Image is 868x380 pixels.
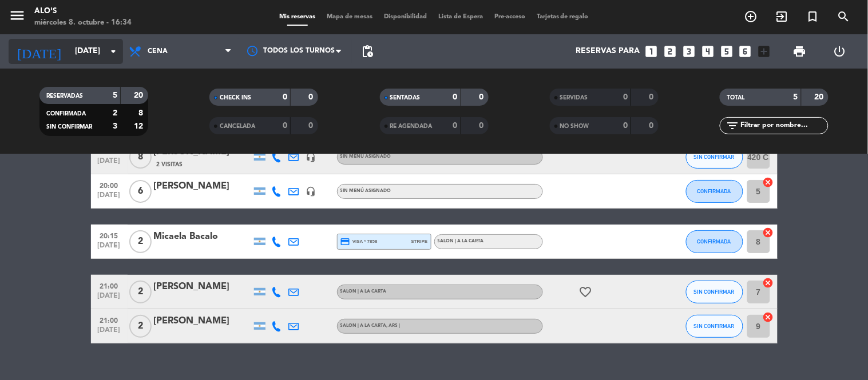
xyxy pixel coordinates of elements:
strong: 0 [283,93,287,101]
span: Lista de Espera [433,14,489,20]
input: Filtrar por nombre... [739,119,828,132]
span: SALON | A LA CARTA [340,323,401,328]
i: add_box [757,44,772,59]
strong: 0 [309,122,316,130]
span: Sin menú asignado [340,154,391,159]
span: NO SHOW [560,123,589,129]
span: CHECK INS [220,95,251,101]
span: , ARS | [387,323,401,328]
span: Mis reservas [274,14,321,20]
span: CONFIRMADA [697,188,731,194]
i: filter_list [726,119,739,133]
strong: 5 [113,91,117,99]
i: looks_one [644,44,659,59]
i: search [837,10,851,23]
div: LOG OUT [820,34,859,69]
div: Micaela Bacalo [154,229,251,244]
span: SERVIDAS [560,95,588,101]
span: SENTADAS [390,95,421,101]
button: menu [9,7,26,28]
strong: 0 [479,93,486,101]
div: [PERSON_NAME] [154,279,251,294]
span: 2 Visitas [157,160,183,169]
span: [DATE] [95,191,124,205]
i: menu [9,7,26,24]
span: 2 [129,281,152,303]
span: stripe [411,238,428,245]
button: SIN CONFIRMAR [686,146,743,169]
i: headset_mic [306,186,316,197]
span: [DATE] [95,157,124,170]
span: print [793,45,807,58]
span: Pre-acceso [489,14,531,20]
i: credit_card [340,237,351,247]
i: favorite_border [579,285,593,299]
span: 21:00 [95,279,124,292]
span: SIN CONFIRMAR [694,154,735,160]
button: CONFIRMADA [686,180,743,203]
i: cancel [763,227,774,238]
span: [DATE] [95,292,124,305]
button: SIN CONFIRMAR [686,281,743,303]
i: cancel [763,177,774,188]
strong: 0 [479,122,486,130]
i: cancel [763,311,774,323]
span: pending_actions [360,45,374,58]
strong: 2 [113,109,117,117]
span: SALON | A LA CARTA [438,239,484,243]
span: 20:00 [95,178,124,191]
strong: 3 [113,122,117,130]
strong: 12 [134,122,145,130]
div: [PERSON_NAME] [154,179,251,194]
span: Cena [148,47,168,55]
span: visa * 7858 [340,237,378,247]
i: power_settings_new [833,45,846,58]
span: TOTAL [727,95,744,101]
strong: 0 [649,122,656,130]
span: CONFIRMADA [46,111,86,117]
span: SALON | A LA CARTA [340,289,387,294]
strong: 0 [649,93,656,101]
div: [PERSON_NAME] [154,314,251,329]
strong: 8 [138,109,145,117]
i: looks_two [663,44,677,59]
i: add_circle_outline [744,10,758,23]
i: looks_5 [719,44,734,59]
i: arrow_drop_down [106,45,120,58]
i: [DATE] [9,39,69,64]
strong: 0 [309,93,316,101]
span: RESERVADAS [46,93,83,99]
span: SIN CONFIRMAR [694,289,735,295]
span: Tarjetas de regalo [531,14,594,20]
button: SIN CONFIRMAR [686,315,743,338]
button: CONFIRMADA [686,230,743,253]
span: Mapa de mesas [321,14,378,20]
span: 21:00 [95,313,124,326]
span: 20:15 [95,229,124,242]
strong: 0 [623,122,628,130]
span: Disponibilidad [378,14,433,20]
strong: 0 [283,122,287,130]
span: 6 [129,180,152,203]
div: miércoles 8. octubre - 16:34 [34,17,132,29]
i: exit_to_app [775,10,789,23]
span: RE AGENDADA [390,123,433,129]
i: turned_in_not [806,10,820,23]
span: Sin menú asignado [340,189,391,193]
span: 2 [129,230,152,253]
span: SIN CONFIRMAR [694,323,735,329]
i: headset_mic [306,152,316,162]
i: looks_4 [700,44,715,59]
span: Reservas para [576,47,640,56]
span: [DATE] [95,326,124,339]
i: looks_3 [681,44,696,59]
span: CONFIRMADA [697,238,731,245]
strong: 20 [134,91,145,99]
span: 8 [129,146,152,169]
strong: 0 [453,93,458,101]
span: [DATE] [95,242,124,255]
strong: 20 [815,93,826,101]
strong: 0 [453,122,458,130]
i: looks_6 [738,44,753,59]
strong: 5 [794,93,798,101]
